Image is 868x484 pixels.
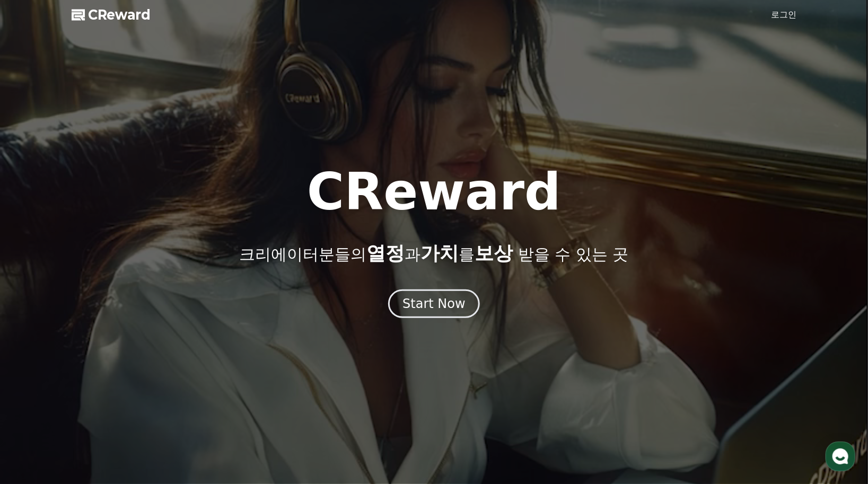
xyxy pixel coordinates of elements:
span: 설정 [164,352,177,360]
a: 홈 [3,336,70,363]
a: 대화 [70,336,137,363]
span: 대화 [97,353,110,361]
span: 보상 [475,242,513,264]
a: 설정 [137,336,204,363]
a: Start Now [388,300,480,310]
h1: CReward [307,166,561,217]
div: Start Now [402,295,466,312]
button: Start Now [388,289,480,318]
a: CReward [72,6,151,23]
span: 홈 [33,352,40,360]
span: 열정 [366,242,405,264]
p: 크리에이터분들의 과 를 받을 수 있는 곳 [239,243,628,264]
a: 로그인 [771,8,797,21]
span: 가치 [420,242,459,264]
span: CReward [89,6,151,23]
